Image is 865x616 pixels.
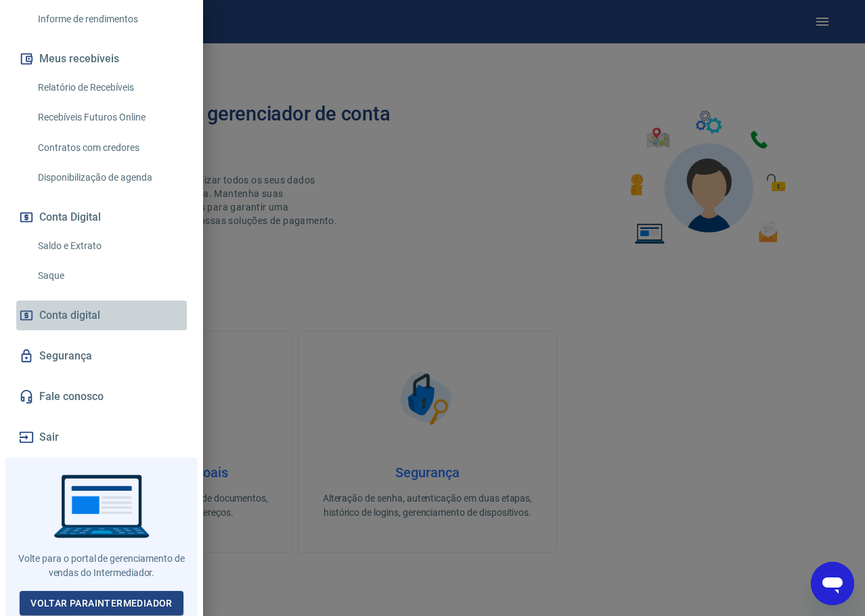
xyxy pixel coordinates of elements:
a: Relatório de Recebíveis [32,74,187,102]
button: Conta Digital [16,202,187,232]
a: Informe de rendimentos [32,5,187,33]
a: Conta digital [16,301,187,330]
span: Conta digital [39,306,100,325]
a: Fale conosco [16,382,187,412]
a: Voltar paraIntermediador [20,591,183,616]
a: Contratos com credores [32,134,187,162]
a: Saldo e Extrato [32,232,187,260]
a: Segurança [16,341,187,371]
iframe: Botão para abrir a janela de mensagens [811,562,854,605]
button: Sair [16,422,187,452]
a: Disponibilização de agenda [32,164,187,192]
a: Saque [32,262,187,290]
button: Meus recebíveis [16,44,187,74]
a: Recebíveis Futuros Online [32,104,187,131]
